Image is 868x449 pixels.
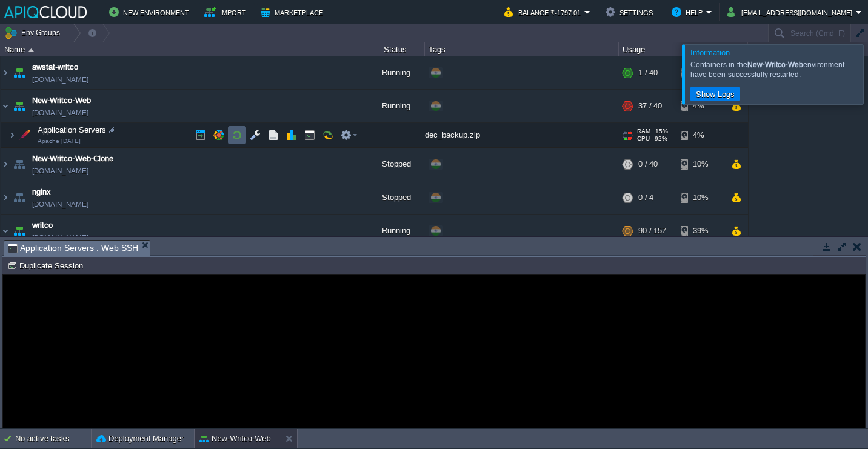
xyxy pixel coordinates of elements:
[199,433,271,445] button: New-Writco-Web
[365,42,424,56] div: Status
[1,181,10,214] img: AMDAwAAAACH5BAEAAAAALAAAAAABAAEAAAICRAEAOw==
[36,125,108,135] span: Application Servers
[426,42,618,56] div: Tags
[425,123,619,147] div: dec_backup.zip
[727,5,856,19] button: [EMAIL_ADDRESS][DOMAIN_NAME]
[364,181,425,214] div: Stopped
[11,56,28,89] img: AMDAwAAAACH5BAEAAAAALAAAAAABAAEAAAICRAEAOw==
[681,181,720,214] div: 10%
[11,90,28,122] img: AMDAwAAAACH5BAEAAAAALAAAAAABAAEAAAICRAEAOw==
[38,138,81,145] span: Apache [DATE]
[28,48,34,52] img: AMDAwAAAACH5BAEAAAAALAAAAAABAAEAAAICRAEAOw==
[681,90,720,122] div: 4%
[638,56,658,89] div: 1 / 40
[364,215,425,247] div: Running
[638,215,666,247] div: 90 / 157
[36,125,108,135] a: Application ServersApache [DATE]
[655,128,668,135] span: 15%
[11,148,28,181] img: AMDAwAAAACH5BAEAAAAALAAAAAABAAEAAAICRAEAOw==
[690,60,860,79] div: Containers in the environment have been successfully restarted.
[364,90,425,122] div: Running
[364,56,425,89] div: Running
[681,56,720,89] div: 7%
[638,90,662,122] div: 37 / 40
[637,128,650,135] span: RAM
[96,433,184,445] button: Deployment Manager
[261,5,327,19] button: Marketplace
[7,260,87,271] button: Duplicate Session
[655,135,667,142] span: 92%
[1,42,364,56] div: Name
[32,73,88,85] a: [DOMAIN_NAME]
[681,148,720,181] div: 10%
[364,148,425,181] div: Stopped
[11,215,28,247] img: AMDAwAAAACH5BAEAAAAALAAAAAABAAEAAAICRAEAOw==
[8,241,138,256] span: Application Servers : Web SSH
[32,61,78,73] a: awstat-writco
[672,5,706,19] button: Help
[1,90,10,122] img: AMDAwAAAACH5BAEAAAAALAAAAAABAAEAAAICRAEAOw==
[4,6,87,18] img: APIQCloud
[692,88,738,99] button: Show Logs
[11,181,28,214] img: AMDAwAAAACH5BAEAAAAALAAAAAABAAEAAAICRAEAOw==
[32,95,91,107] a: New-Writco-Web
[681,215,720,247] div: 39%
[638,181,653,214] div: 0 / 4
[504,5,584,19] button: Balance ₹-1797.01
[1,148,10,181] img: AMDAwAAAACH5BAEAAAAALAAAAAABAAEAAAICRAEAOw==
[109,5,193,19] button: New Environment
[32,219,53,231] a: writco
[4,24,64,41] button: Env Groups
[32,198,88,210] a: [DOMAIN_NAME]
[32,153,113,165] a: New-Writco-Web-Clone
[204,5,250,19] button: Import
[1,56,10,89] img: AMDAwAAAACH5BAEAAAAALAAAAAABAAEAAAICRAEAOw==
[32,186,51,198] a: nginx
[32,231,88,244] a: [DOMAIN_NAME]
[638,148,658,181] div: 0 / 40
[619,42,747,56] div: Usage
[16,123,33,147] img: AMDAwAAAACH5BAEAAAAALAAAAAABAAEAAAICRAEAOw==
[32,165,88,177] a: [DOMAIN_NAME]
[690,48,730,57] span: Information
[1,215,10,247] img: AMDAwAAAACH5BAEAAAAALAAAAAABAAEAAAICRAEAOw==
[681,123,720,147] div: 4%
[8,123,16,147] img: AMDAwAAAACH5BAEAAAAALAAAAAABAAEAAAICRAEAOw==
[747,61,803,69] b: New-Writco-Web
[15,429,91,448] div: No active tasks
[606,5,656,19] button: Settings
[637,135,650,142] span: CPU
[32,107,88,119] a: [DOMAIN_NAME]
